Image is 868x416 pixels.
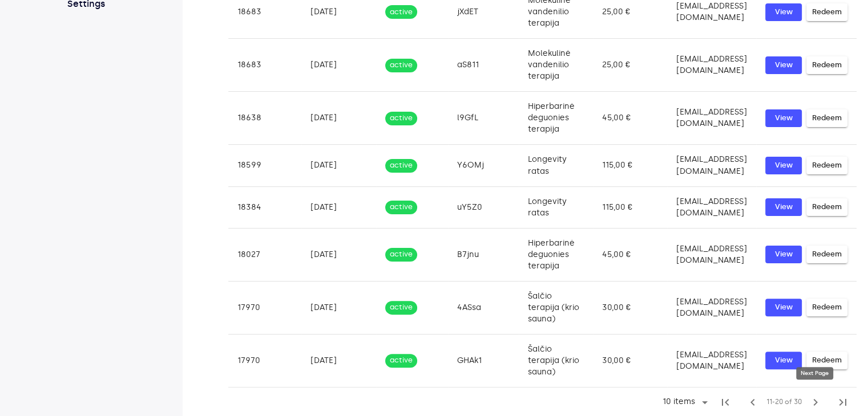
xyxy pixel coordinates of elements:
td: 30,00 € [593,281,667,334]
td: [EMAIL_ADDRESS][DOMAIN_NAME] [667,281,756,334]
span: View [771,59,796,72]
button: View [765,198,802,216]
span: Redeem [812,159,842,172]
span: chevron_left [746,395,760,409]
button: Redeem [806,246,847,263]
td: 25,00 € [593,39,667,92]
td: 4ASsa [448,281,519,334]
button: View [765,246,802,263]
span: View [771,112,796,125]
td: Molekulinė vandenilio terapija [519,39,593,92]
td: 115,00 € [593,145,667,186]
td: [DATE] [301,334,376,387]
span: active [385,202,417,213]
td: [DATE] [301,39,376,92]
td: [EMAIL_ADDRESS][DOMAIN_NAME] [667,228,756,281]
button: View [765,157,802,174]
td: [EMAIL_ADDRESS][DOMAIN_NAME] [667,186,756,228]
td: Hiperbarinė deguonies terapija [519,228,593,281]
td: Hiperbarinė deguonies terapija [519,92,593,145]
button: Redeem [806,56,847,74]
span: Redeem [812,59,842,72]
button: Redeem [806,109,847,127]
td: aS811 [448,39,519,92]
span: Redeem [812,248,842,261]
td: 115,00 € [593,186,667,228]
button: View [765,352,802,369]
span: View [771,201,796,214]
span: Redeem [812,6,842,19]
button: Redeem [806,352,847,369]
td: 18027 [228,228,301,281]
td: 18683 [228,39,301,92]
td: B7jnu [448,228,519,281]
td: 18384 [228,186,301,228]
span: View [771,248,796,261]
span: last_page [836,395,850,409]
button: Redeem [806,3,847,21]
span: Previous Page [739,389,766,416]
span: First Page [712,389,739,416]
td: [EMAIL_ADDRESS][DOMAIN_NAME] [667,92,756,145]
button: View [765,299,802,316]
span: Redeem [812,201,842,214]
td: l9GfL [448,92,519,145]
span: View [771,301,796,314]
button: Redeem [806,157,847,174]
span: Redeem [812,301,842,314]
span: active [385,60,417,71]
span: View [771,159,796,172]
td: 45,00 € [593,92,667,145]
span: Redeem [812,112,842,125]
td: Longevity ratas [519,145,593,186]
button: Redeem [806,299,847,316]
td: [EMAIL_ADDRESS][DOMAIN_NAME] [667,39,756,92]
td: [DATE] [301,186,376,228]
span: Redeem [812,354,842,367]
span: active [385,302,417,313]
button: View [765,109,802,127]
span: active [385,7,417,18]
td: 30,00 € [593,334,667,387]
td: Longevity ratas [519,186,593,228]
span: active [385,355,417,366]
button: View [765,3,802,21]
span: 11-20 of 30 [766,397,802,408]
td: [EMAIL_ADDRESS][DOMAIN_NAME] [667,334,756,387]
td: 17970 [228,281,301,334]
td: Šalčio terapija (krio sauna) [519,281,593,334]
span: View [771,6,796,19]
td: 17970 [228,334,301,387]
button: View [765,56,802,74]
td: [DATE] [301,228,376,281]
td: Šalčio terapija (krio sauna) [519,334,593,387]
span: active [385,113,417,124]
td: 18599 [228,145,301,186]
span: active [385,160,417,171]
td: [DATE] [301,92,376,145]
button: Redeem [806,198,847,216]
td: uY5Z0 [448,186,519,228]
span: active [385,249,417,260]
td: 18638 [228,92,301,145]
div: 10 items [655,394,712,411]
td: 45,00 € [593,228,667,281]
td: [DATE] [301,145,376,186]
span: chevron_right [809,395,822,409]
span: View [771,354,796,367]
div: 10 items [660,397,698,407]
td: Y6OMj [448,145,519,186]
span: first_page [718,395,732,409]
td: [DATE] [301,281,376,334]
td: [EMAIL_ADDRESS][DOMAIN_NAME] [667,145,756,186]
td: GHAk1 [448,334,519,387]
